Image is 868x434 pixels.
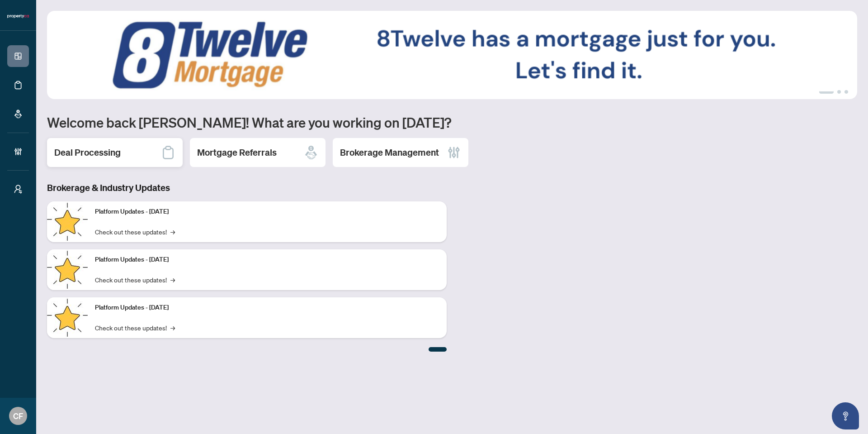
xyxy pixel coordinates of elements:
[95,227,175,237] a: Check out these updates!→
[170,227,175,237] span: →
[95,255,439,265] p: Platform Updates - [DATE]
[832,402,859,429] button: Open asap
[95,275,175,285] a: Check out these updates!→
[14,185,23,194] span: user-switch
[13,410,23,422] span: CF
[47,181,447,194] h3: Brokerage & Industry Updates
[837,90,841,94] button: 2
[844,90,848,94] button: 3
[340,146,439,159] h2: Brokerage Management
[47,114,857,131] h1: Welcome back [PERSON_NAME]! What are you working on [DATE]?
[197,146,277,159] h2: Mortgage Referrals
[47,201,88,242] img: Platform Updates - July 21, 2025
[47,249,88,290] img: Platform Updates - July 8, 2025
[95,303,439,313] p: Platform Updates - [DATE]
[47,11,857,99] img: Slide 0
[47,297,88,338] img: Platform Updates - June 23, 2025
[170,275,175,285] span: →
[95,323,175,333] a: Check out these updates!→
[170,323,175,333] span: →
[95,207,439,217] p: Platform Updates - [DATE]
[54,146,121,159] h2: Deal Processing
[819,90,834,94] button: 1
[7,14,29,19] img: logo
